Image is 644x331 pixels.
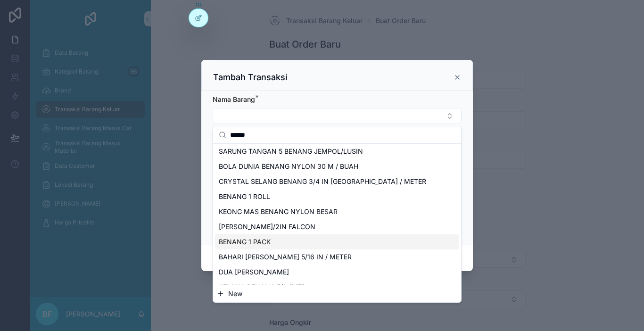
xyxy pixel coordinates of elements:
span: BENANG 1 ROLL [219,192,270,201]
span: CRYSTAL SELANG BENANG 3/4 IN [GEOGRAPHIC_DATA] / METER [219,177,426,186]
button: New [217,289,457,298]
span: BENANG 1 PACK [219,237,271,247]
span: SELANG BENANG 5/8 /MTR [219,282,306,292]
button: Select Button [213,108,462,124]
span: DUA [PERSON_NAME] [219,267,289,277]
h3: Tambah Transaksi [213,72,288,83]
span: New [228,289,242,298]
span: [PERSON_NAME]/2IN FALCON [219,222,315,232]
span: SARUNG TANGAN 5 BENANG JEMPOL/LUSIN [219,147,363,156]
span: BAHARI [PERSON_NAME] 5/16 IN / METER [219,252,352,262]
span: BOLA DUNIA BENANG NYLON 30 M / BUAH [219,162,358,171]
div: Suggestions [213,144,461,285]
span: KEONG MAS BENANG NYLON BESAR [219,207,338,216]
span: Nama Barang [213,95,255,103]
